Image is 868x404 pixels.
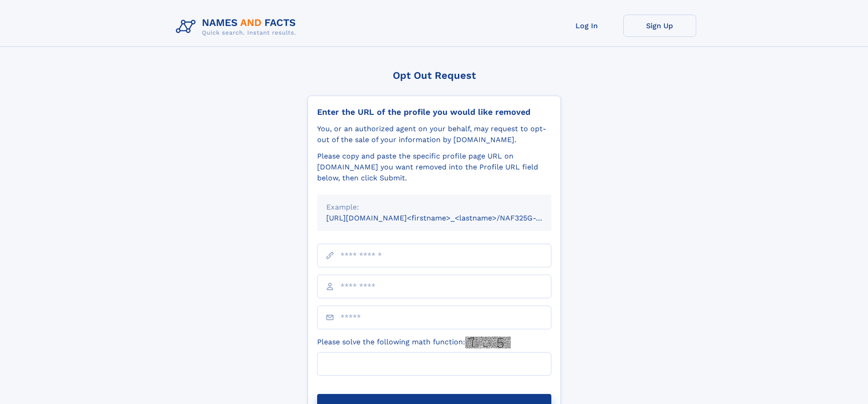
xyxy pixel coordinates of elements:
[317,337,511,348] label: Please solve the following math function:
[317,107,551,117] div: Enter the URL of the profile you would like removed
[172,15,303,39] img: Logo Names and Facts
[623,15,696,37] a: Sign Up
[317,151,551,184] div: Please copy and paste the specific profile page URL on [DOMAIN_NAME] you want removed into the Pr...
[308,70,561,81] div: Opt Out Request
[326,214,569,222] small: [URL][DOMAIN_NAME]<firstname>_<lastname>/NAF325G-xxxxxxxx
[550,15,623,37] a: Log In
[317,123,551,145] div: You, or an authorized agent on your behalf, may request to opt-out of the sale of your informatio...
[326,202,542,213] div: Example:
